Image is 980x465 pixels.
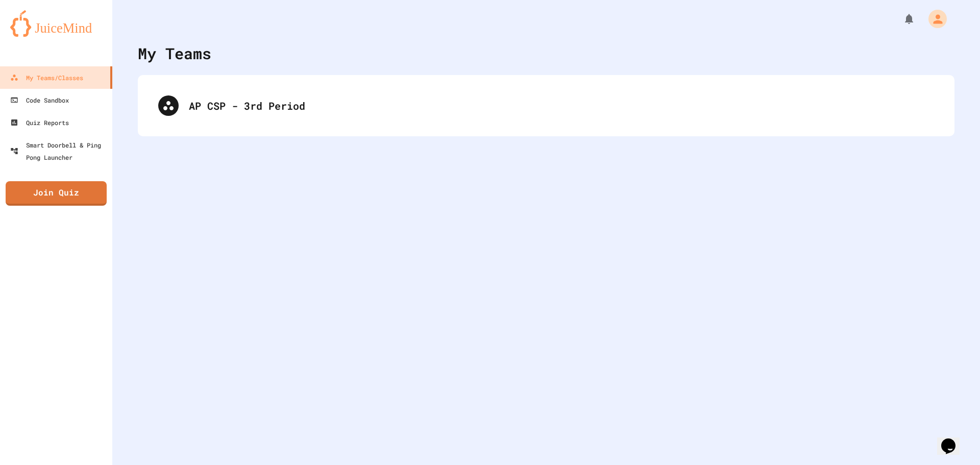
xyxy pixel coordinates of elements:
a: Join Quiz [6,181,107,206]
div: AP CSP - 3rd Period [189,98,934,113]
div: My Teams/Classes [10,71,83,84]
img: logo-orange.svg [10,10,102,37]
div: My Account [918,7,949,31]
div: Code Sandbox [10,94,69,106]
div: My Notifications [884,10,918,28]
div: AP CSP - 3rd Period [148,85,944,126]
div: My Teams [138,42,211,65]
iframe: chat widget [937,424,970,455]
div: Smart Doorbell & Ping Pong Launcher [10,139,108,163]
div: Quiz Reports [10,116,69,129]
